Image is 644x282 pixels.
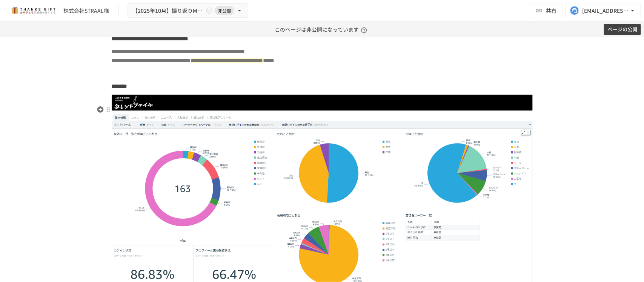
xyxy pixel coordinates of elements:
[546,6,556,15] span: 共有
[128,3,248,18] button: 【2025年10月】振り返りMTG非公開
[531,3,563,18] button: 共有
[9,5,57,17] img: mMP1OxWUAhQbsRWCurg7vIHe5HqDpP7qZo7fRoNLXQh
[604,24,641,35] button: ページの公開
[582,6,629,15] div: [EMAIL_ADDRESS][DOMAIN_NAME]
[566,3,641,18] button: [EMAIL_ADDRESS][DOMAIN_NAME]
[215,7,234,15] span: 非公開
[132,6,204,15] span: 【2025年10月】振り返りMTG
[275,21,369,37] p: このページは非公開になっています
[63,7,109,15] div: 株式会社STRAAL様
